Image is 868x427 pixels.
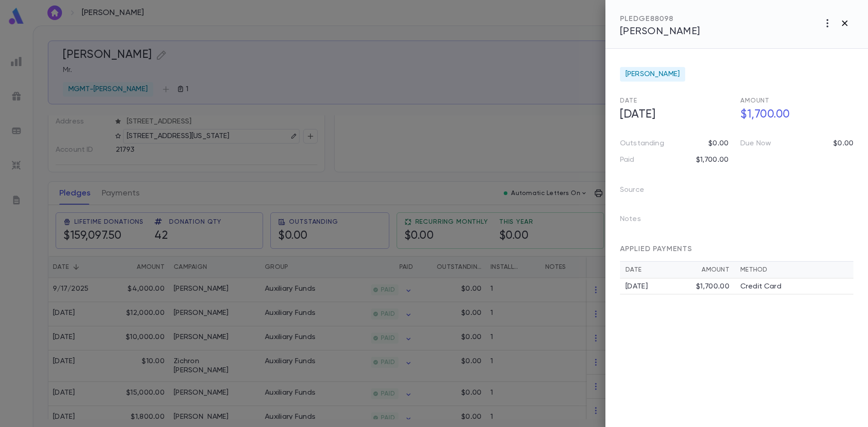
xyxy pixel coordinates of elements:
[620,26,700,36] span: [PERSON_NAME]
[620,67,685,82] div: [PERSON_NAME]
[625,70,680,79] span: [PERSON_NAME]
[740,98,770,104] span: Amount
[620,15,700,24] div: PLEDGE 88098
[740,282,781,291] p: Credit Card
[620,212,656,230] p: Notes
[615,105,733,124] h5: [DATE]
[620,246,692,253] span: APPLIED PAYMENTS
[620,155,635,165] p: Paid
[620,183,659,201] p: Source
[702,266,729,273] div: Amount
[740,139,771,148] p: Due Now
[833,139,853,148] p: $0.00
[625,282,696,291] div: [DATE]
[735,105,853,124] h5: $1,700.00
[620,139,664,148] p: Outstanding
[696,155,728,165] p: $1,700.00
[625,266,702,273] div: Date
[696,282,729,291] div: $1,700.00
[735,262,853,278] th: Method
[620,98,637,104] span: Date
[708,139,728,148] p: $0.00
